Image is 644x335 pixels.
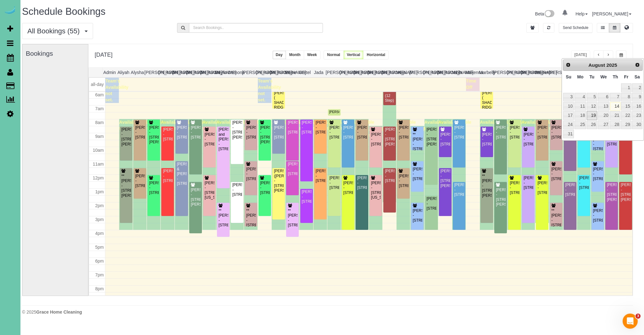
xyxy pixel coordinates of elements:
div: [PERSON_NAME] - [STREET_ADDRESS] [385,169,395,183]
span: 10am [93,148,104,153]
div: [PERSON_NAME] - [STREET_ADDRESS] [191,125,201,140]
span: 7pm [95,272,104,277]
div: [PERSON_NAME] - [STREET_ADDRESS][PERSON_NAME] [426,127,436,147]
div: [PERSON_NAME] - [STREET_ADDRESS] [177,125,187,140]
th: Marbelly [479,68,493,77]
span: Available time [480,120,499,131]
a: 22 [621,111,631,120]
span: 7am [95,106,104,111]
span: Available time [189,120,208,131]
div: [PERSON_NAME] - [STREET_ADDRESS] [509,181,519,195]
a: [PERSON_NAME] [592,11,631,16]
th: Makenna [465,68,479,77]
a: 30 [632,121,642,129]
a: 31 [563,130,574,138]
span: 8pm [95,286,104,291]
div: [PERSON_NAME] - [STREET_ADDRESS] [302,190,312,204]
div: **[PERSON_NAME] - [STREET_ADDRESS][PERSON_NAME] [121,174,131,198]
button: Day [272,50,286,60]
div: [PERSON_NAME] - [STREET_ADDRESS] [551,125,561,140]
div: [PERSON_NAME] - [STREET_ADDRESS] [135,125,145,140]
div: [PERSON_NAME] - [STREET_ADDRESS] [482,132,492,147]
div: [PERSON_NAME] - [STREET_ADDRESS] [357,176,367,190]
a: 12 [587,102,597,111]
th: Kasi [395,68,409,77]
span: Available time [272,120,291,131]
div: [PERSON_NAME] - [STREET_ADDRESS] [565,183,575,197]
th: [PERSON_NAME] [368,68,381,77]
th: [PERSON_NAME] [437,68,451,77]
span: Available time [133,120,152,131]
th: [PERSON_NAME] [409,68,423,77]
span: Available time [327,120,347,131]
span: Available time [314,120,333,131]
div: [PERSON_NAME] - [STREET_ADDRESS] [246,167,256,181]
span: Available time [175,120,194,131]
th: [PERSON_NAME] [381,68,395,77]
th: Gretel [298,68,312,77]
span: 9am [95,134,104,139]
button: All Bookings (55) [22,23,93,39]
span: Team's Availability not set. [258,78,281,102]
div: [PERSON_NAME] - [STREET_ADDRESS][PERSON_NAME] [121,127,131,147]
a: 13 [598,102,610,111]
span: Tuesday [589,74,594,79]
th: [PERSON_NAME] [186,68,200,77]
a: 25 [575,121,586,129]
span: Available time [369,127,388,138]
th: Aliyah [116,68,130,77]
a: Beta [535,11,555,16]
strong: Grace Home Cleaning [36,309,82,315]
th: [PERSON_NAME] [353,68,367,77]
span: August [588,62,605,68]
th: [PERSON_NAME] [158,68,172,77]
span: Available time [119,120,138,131]
span: Saturday [635,74,640,79]
div: [PERSON_NAME] - [STREET_ADDRESS] [537,181,547,195]
div: [PERSON_NAME] - [STREET_ADDRESS][PERSON_NAME] [607,183,617,202]
div: [PERSON_NAME] - [STREET_ADDRESS] [537,125,547,140]
div: **[PERSON_NAME] - [STREET_ADDRESS] [287,208,297,228]
div: [PERSON_NAME] - [STREET_ADDRESS] [509,125,519,140]
div: [PERSON_NAME] - [STREET_ADDRESS] [357,125,367,140]
span: Available time [508,120,527,131]
th: [PERSON_NAME] [200,68,214,77]
div: [PERSON_NAME] - [STREET_ADDRESS][PERSON_NAME] [149,125,159,145]
img: New interface [544,10,554,18]
span: 4pm [95,231,104,236]
div: [PERSON_NAME] - [STREET_ADDRESS] [593,208,603,223]
a: Automaid Logo [4,6,16,15]
div: [PERSON_NAME] - [STREET_ADDRESS] [274,125,284,140]
div: [PERSON_NAME] - [STREET_ADDRESS] [287,120,297,135]
div: [PERSON_NAME] - [STREET_ADDRESS] [440,132,450,147]
span: Available time [216,120,236,131]
div: [PERSON_NAME] - [STREET_ADDRESS][US_STATE] [204,181,214,200]
div: [PERSON_NAME] - [STREET_ADDRESS] [398,125,408,140]
span: Schedule Bookings [22,6,105,17]
th: [PERSON_NAME] [507,68,521,77]
span: Available time [230,120,249,131]
a: 3 [563,93,574,101]
span: All Bookings (55) [27,27,83,35]
span: Available time [438,120,458,131]
span: Available time [355,120,374,131]
th: [PERSON_NAME] [256,68,270,77]
h2: [DATE] [95,50,113,58]
a: 27 [598,121,610,129]
th: [PERSON_NAME] [270,68,284,77]
span: Time Off [466,78,476,90]
a: 15 [621,102,631,111]
a: 28 [610,121,620,129]
span: Monday [577,74,584,79]
a: 11 [575,102,586,111]
span: Next [635,62,640,67]
th: [PERSON_NAME] [172,68,186,77]
div: [PERSON_NAME] - [STREET_ADDRESS] [302,120,312,135]
span: Available time [147,120,166,131]
span: Friday [624,74,629,79]
div: **[PERSON_NAME] - [STREET_ADDRESS] [218,208,228,228]
div: [PERSON_NAME] - [STREET_ADDRESS][PERSON_NAME] [260,125,270,145]
span: Available time [549,120,569,131]
th: Jada [312,68,325,77]
div: [PERSON_NAME] - [STREET_ADDRESS] [593,167,603,181]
